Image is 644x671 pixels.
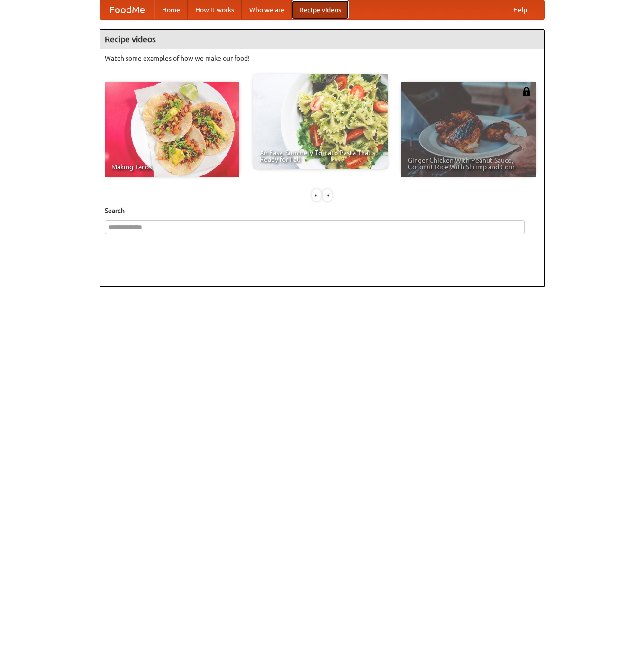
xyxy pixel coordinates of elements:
h4: Recipe videos [100,30,544,49]
a: Recipe videos [292,0,349,19]
a: Home [154,0,188,19]
div: » [323,189,332,201]
span: Making Tacos [111,164,233,170]
div: « [312,189,321,201]
a: Help [506,0,535,19]
h5: Search [105,206,540,215]
a: How it works [188,0,242,19]
a: Making Tacos [105,82,239,177]
a: FoodMe [100,0,154,19]
span: An Easy, Summery Tomato Pasta That's Ready for Fall [260,149,381,163]
img: 483408.png [522,87,531,96]
p: Watch some examples of how we make our food! [105,54,540,63]
a: An Easy, Summery Tomato Pasta That's Ready for Fall [253,74,388,169]
a: Who we are [242,0,292,19]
